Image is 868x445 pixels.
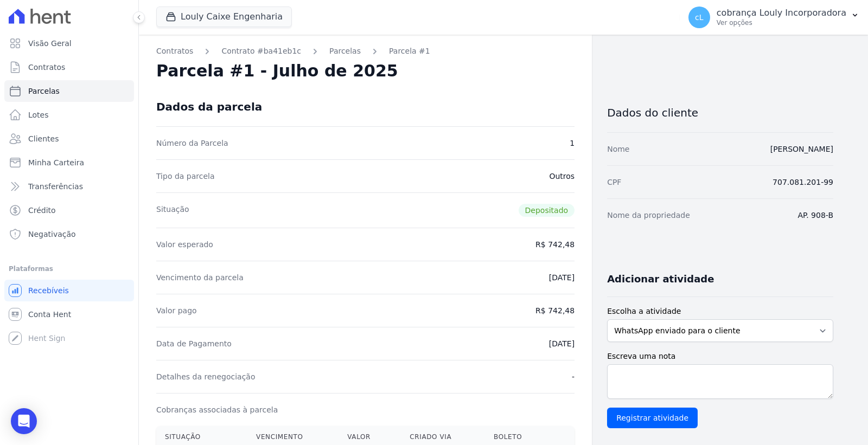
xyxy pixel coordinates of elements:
span: Depositado [519,204,575,217]
p: cobrança Louly Incorporadora [717,8,846,18]
span: cL [695,14,704,21]
button: Louly Caixe Engenharia [156,7,292,27]
span: Contratos [28,62,65,73]
dt: CPF [607,177,621,188]
a: Parcela #1 [389,46,430,57]
h2: Parcela #1 - Julho de 2025 [156,61,398,81]
p: Ver opções [717,18,846,27]
dd: AP. 908-B [797,210,833,221]
dt: Situação [156,204,189,217]
dt: Data de Pagamento [156,338,232,349]
span: Crédito [28,205,56,216]
a: Transferências [4,176,134,197]
span: Parcelas [28,86,60,96]
label: Escolha a atividade [607,306,833,317]
dt: Valor esperado [156,239,213,250]
dd: 1 [570,138,575,149]
div: Open Intercom Messenger [11,408,37,434]
a: Negativação [4,223,134,245]
dd: [DATE] [549,272,575,283]
dt: Nome [607,144,629,154]
dt: Nome da propriedade [607,210,690,221]
dt: Tipo da parcela [156,171,215,182]
div: Plataformas [9,262,130,275]
nav: Breadcrumb [156,46,575,57]
span: Minha Carteira [28,157,84,168]
dt: Detalhes da renegociação [156,371,256,382]
h3: Dados do cliente [607,106,833,119]
a: Parcelas [329,46,361,57]
a: [PERSON_NAME] [770,145,833,153]
a: Crédito [4,199,134,221]
span: Transferências [28,181,83,192]
a: Conta Hent [4,304,134,325]
dd: [DATE] [549,338,575,349]
a: Visão Geral [4,33,134,54]
a: Contrato #ba41eb1c [221,46,301,57]
input: Registrar atividade [607,408,698,428]
span: Visão Geral [28,38,72,49]
span: Lotes [28,109,49,120]
a: Clientes [4,128,134,150]
dt: Número da Parcela [156,138,228,149]
button: cL cobrança Louly Incorporadora Ver opções [680,2,868,33]
dd: R$ 742,48 [535,305,575,316]
a: Contratos [156,46,193,57]
dd: 707.081.201-99 [773,177,833,188]
a: Contratos [4,56,134,78]
span: Clientes [28,133,59,144]
div: Dados da parcela [156,100,262,113]
a: Parcelas [4,80,134,102]
dd: R$ 742,48 [535,239,575,250]
label: Escreva uma nota [607,351,833,362]
a: Lotes [4,104,134,126]
dd: - [572,371,575,382]
dt: Valor pago [156,305,197,316]
a: Recebíveis [4,280,134,301]
h3: Adicionar atividade [607,273,714,286]
span: Negativação [28,229,76,240]
dt: Cobranças associadas à parcela [156,404,278,415]
span: Recebíveis [28,285,69,296]
dd: Outros [549,171,575,182]
a: Minha Carteira [4,152,134,173]
span: Conta Hent [28,309,71,320]
dt: Vencimento da parcela [156,272,244,283]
